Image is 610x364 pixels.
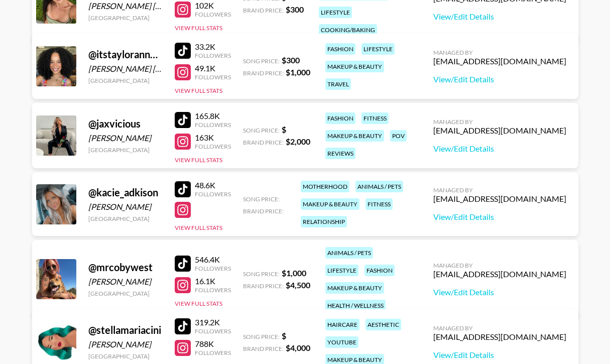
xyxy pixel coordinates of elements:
[301,181,349,192] div: motherhood
[433,186,566,194] div: Managed By
[325,112,355,124] div: fashion
[195,42,231,52] div: 33.2K
[325,336,358,348] div: youtube
[325,282,384,294] div: makeup & beauty
[433,144,566,154] a: View/Edit Details
[286,137,310,146] strong: $ 2,000
[243,195,280,203] span: Song Price:
[175,24,222,32] button: View Full Stats
[195,63,231,73] div: 49.1K
[88,324,163,336] div: @ stellamariacini
[195,265,231,272] div: Followers
[88,352,163,360] div: [GEOGRAPHIC_DATA]
[195,121,231,129] div: Followers
[195,327,231,335] div: Followers
[88,117,163,130] div: @ jaxvicious
[301,216,347,227] div: relationship
[365,319,401,330] div: aesthetic
[195,73,231,81] div: Followers
[325,265,358,276] div: lifestyle
[433,56,566,66] div: [EMAIL_ADDRESS][DOMAIN_NAME]
[433,49,566,56] div: Managed By
[364,265,395,276] div: fashion
[243,69,284,77] span: Brand Price:
[88,77,163,84] div: [GEOGRAPHIC_DATA]
[175,87,222,94] button: View Full Stats
[282,125,286,134] strong: $
[88,277,163,287] div: [PERSON_NAME]
[433,324,566,332] div: Managed By
[88,215,163,222] div: [GEOGRAPHIC_DATA]
[88,186,163,199] div: @ kacie_adkison
[195,276,231,286] div: 16.1K
[88,64,163,74] div: [PERSON_NAME] [PERSON_NAME]
[361,43,395,55] div: lifestyle
[195,317,231,327] div: 319.2K
[286,67,310,77] strong: $ 1,000
[243,207,284,215] span: Brand Price:
[243,7,284,14] span: Brand Price:
[195,1,231,11] div: 102K
[195,11,231,18] div: Followers
[243,282,284,290] span: Brand Price:
[175,156,222,164] button: View Full Stats
[325,61,384,72] div: makeup & beauty
[195,286,231,294] div: Followers
[195,190,231,198] div: Followers
[325,247,373,259] div: animals / pets
[390,130,407,142] div: pov
[433,332,566,342] div: [EMAIL_ADDRESS][DOMAIN_NAME]
[433,118,566,126] div: Managed By
[282,55,300,65] strong: $ 300
[195,143,231,150] div: Followers
[325,148,355,159] div: reviews
[88,261,163,274] div: @ mrcobywest
[88,48,163,61] div: @ itstayloranne__
[88,133,163,143] div: [PERSON_NAME]
[286,343,310,352] strong: $ 4,000
[433,74,566,84] a: View/Edit Details
[243,270,280,278] span: Song Price:
[88,1,163,11] div: [PERSON_NAME] [PERSON_NAME]
[433,269,566,279] div: [EMAIL_ADDRESS][DOMAIN_NAME]
[325,319,359,330] div: haircare
[195,52,231,59] div: Followers
[88,339,163,349] div: [PERSON_NAME]
[282,331,286,340] strong: $
[88,290,163,297] div: [GEOGRAPHIC_DATA]
[243,333,280,340] span: Song Price:
[319,7,352,18] div: lifestyle
[361,112,389,124] div: fitness
[195,255,231,265] div: 546.4K
[243,139,284,146] span: Brand Price:
[355,181,403,192] div: animals / pets
[195,349,231,356] div: Followers
[325,43,355,55] div: fashion
[195,339,231,349] div: 788K
[433,12,566,22] a: View/Edit Details
[319,24,377,36] div: cooking/baking
[88,146,163,154] div: [GEOGRAPHIC_DATA]
[286,5,304,14] strong: $ 300
[433,287,566,297] a: View/Edit Details
[195,133,231,143] div: 163K
[433,350,566,360] a: View/Edit Details
[282,268,306,278] strong: $ 1,000
[88,14,163,22] div: [GEOGRAPHIC_DATA]
[365,198,393,210] div: fitness
[301,198,359,210] div: makeup & beauty
[175,300,222,307] button: View Full Stats
[243,345,284,352] span: Brand Price:
[325,78,351,90] div: travel
[88,202,163,212] div: [PERSON_NAME]
[175,224,222,231] button: View Full Stats
[195,111,231,121] div: 165.8K
[325,300,386,311] div: health / wellness
[286,280,310,290] strong: $ 4,500
[195,180,231,190] div: 48.6K
[433,126,566,136] div: [EMAIL_ADDRESS][DOMAIN_NAME]
[325,130,384,142] div: makeup & beauty
[433,194,566,204] div: [EMAIL_ADDRESS][DOMAIN_NAME]
[243,127,280,134] span: Song Price:
[243,57,280,65] span: Song Price:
